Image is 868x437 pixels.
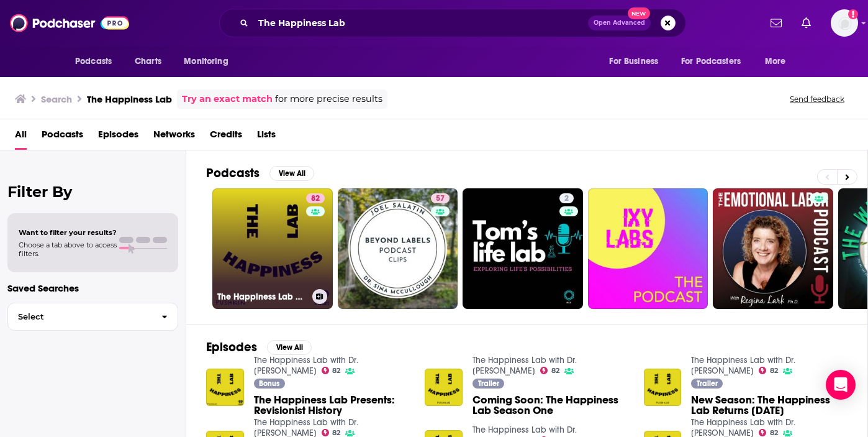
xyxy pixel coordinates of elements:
span: 2 [564,193,569,205]
div: Search podcasts, credits, & more... [219,9,686,37]
a: The Happiness Lab with Dr. Laurie Santos [691,355,795,376]
a: The Happiness Lab with Dr. Laurie Santos [472,355,577,376]
span: for more precise results [275,92,382,106]
span: 82 [332,368,340,374]
img: User Profile [831,9,858,37]
span: New [628,7,650,19]
span: 57 [436,193,445,205]
a: Networks [153,124,195,150]
a: Show notifications dropdown [766,12,787,34]
div: Open Intercom Messenger [826,370,856,400]
button: Send feedback [786,94,848,104]
button: open menu [673,50,759,73]
img: The Happiness Lab Presents: Revisionist History [206,369,244,407]
span: 82 [311,193,320,205]
a: The Happiness Lab with Dr. Laurie Santos [254,355,358,376]
span: For Business [609,53,658,70]
a: 82 [322,429,341,436]
a: Lists [257,124,276,150]
img: Coming Soon: The Happiness Lab Season One [425,369,463,407]
button: Open AdvancedNew [588,16,651,30]
a: 2 [463,188,583,309]
span: 82 [332,430,340,436]
span: Podcasts [75,53,112,70]
a: PodcastsView All [206,165,314,181]
span: Select [8,313,151,321]
h3: The Happiness Lab with Dr. [PERSON_NAME] [217,292,307,302]
a: 82The Happiness Lab with Dr. [PERSON_NAME] [212,188,333,309]
img: New Season: The Happiness Lab Returns April 27 [644,369,682,407]
a: 82 [759,367,778,374]
span: 82 [770,368,778,374]
span: Open Advanced [594,20,645,26]
span: For Podcasters [681,53,741,70]
h2: Filter By [7,183,178,201]
a: Show notifications dropdown [797,12,816,34]
span: 82 [551,368,559,374]
a: 2 [559,193,574,203]
a: 82 [759,429,778,436]
svg: Add a profile image [848,9,858,19]
span: Bonus [259,380,279,387]
span: Trailer [697,380,718,387]
span: New Season: The Happiness Lab Returns [DATE] [691,395,848,416]
a: Coming Soon: The Happiness Lab Season One [472,395,629,416]
a: 82 [306,193,325,203]
button: View All [267,340,312,355]
span: More [765,53,786,70]
a: 57 [431,193,450,203]
span: Monitoring [184,53,228,70]
button: open menu [600,50,674,73]
a: 82 [322,367,341,374]
input: Search podcasts, credits, & more... [253,13,588,33]
a: Try an exact match [182,92,273,106]
span: 82 [770,430,778,436]
a: The Happiness Lab Presents: Revisionist History [254,395,410,416]
a: Podcasts [42,124,83,150]
h2: Episodes [206,339,257,355]
span: Charts [135,53,161,70]
a: 57 [338,188,458,309]
h2: Podcasts [206,165,260,181]
h3: The Happiness Lab [87,93,172,105]
span: Choose a tab above to access filters. [19,241,117,258]
a: Charts [127,50,169,73]
a: EpisodesView All [206,339,312,355]
button: Show profile menu [831,9,858,37]
span: Logged in as autumncomm [831,9,858,37]
button: open menu [66,50,128,73]
img: Podchaser - Follow, Share and Rate Podcasts [10,11,129,35]
span: Trailer [478,380,499,387]
a: 82 [540,367,559,374]
a: New Season: The Happiness Lab Returns April 27 [691,395,848,416]
button: View All [269,166,314,181]
a: Episodes [98,124,138,150]
button: Select [7,303,178,331]
a: All [15,124,27,150]
button: open menu [756,50,802,73]
a: Credits [210,124,242,150]
p: Saved Searches [7,282,178,294]
span: Want to filter your results? [19,228,117,237]
h3: Search [41,93,72,105]
button: open menu [175,50,244,73]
